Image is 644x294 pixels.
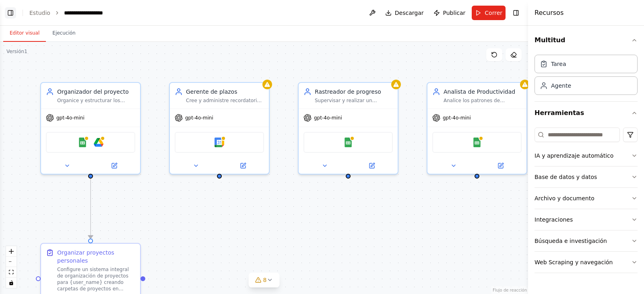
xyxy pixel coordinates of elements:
font: Supervisar y realizar un seguimiento del progreso de {user_name} en los objetivos y proyectos act... [315,98,392,168]
font: Multitud [535,36,565,44]
a: Estudio [29,10,50,16]
font: Integraciones [535,216,573,223]
div: Multitud [535,51,638,101]
button: alejar [6,257,17,267]
button: vista de ajuste [6,267,17,278]
font: 8 [263,277,267,283]
font: IA y aprendizaje automático [535,152,613,159]
div: Herramientas [535,124,638,280]
img: Calendario de Google [215,138,224,147]
div: Controles de flujo de React [6,246,17,288]
font: Organice y estructurar los proyectos personales de {user_name} creando jerarquías de proyectos, c... [57,98,135,174]
nav: migaja de pan [29,9,110,17]
font: Organizador del proyecto [57,88,129,95]
button: Ocultar la barra lateral derecha [510,7,522,19]
button: Abrir en el panel lateral [478,161,523,171]
font: 1 [24,49,27,54]
button: Integraciones [535,209,638,230]
font: Rastreador de progreso [315,88,381,95]
font: Flujo de reacción [493,288,527,292]
button: Descargar [382,6,427,20]
button: Web Scraping y navegación [535,252,638,273]
font: gpt-4o-mini [56,115,85,121]
button: IA y aprendizaje automático [535,145,638,166]
div: Organizador del proyectoOrganice y estructurar los proyectos personales de {user_name} creando je... [40,82,141,175]
font: Agente [551,82,571,89]
button: alternar interactividad [6,278,17,288]
button: Abrir en el panel lateral [220,161,266,171]
font: Base de datos y datos [535,174,597,180]
button: dar un golpe de zoom [6,246,17,257]
button: Base de datos y datos [535,167,638,187]
button: Abrir en el panel lateral [91,161,137,171]
font: gpt-4o-mini [314,115,342,121]
font: Correr [485,10,502,16]
font: Web Scraping y navegación [535,259,613,265]
button: Show left sidebar [5,7,16,19]
div: Analista de ProductividadAnalice los patrones de productividad de {user_name} revisando los datos... [427,82,527,175]
div: Rastreador de progresoSupervisar y realizar un seguimiento del progreso de {user_name} en los obj... [298,82,398,175]
font: gpt-4o-mini [185,115,213,121]
font: Tarea [551,61,566,67]
font: Ejecución [52,30,75,36]
font: Analista de Productividad [444,88,515,95]
font: Analice los patrones de productividad de {user_name} revisando los datos de finalización de proye... [444,98,519,168]
button: Multitud [535,29,638,51]
img: Hojas de cálculo de Google [78,138,87,147]
font: gpt-4o-mini [443,115,471,121]
font: Archivo y documento [535,195,594,201]
img: Hojas de cálculo de Google [343,138,353,147]
div: Gerente de plazosCree y administre recordatorios de calendario para los plazos y los hitos import... [169,82,270,175]
font: Búsqueda e investigación [535,238,607,244]
button: Archivo y documento [535,188,638,209]
font: Gerente de plazos [186,88,237,95]
button: Abrir en el panel lateral [349,161,394,171]
font: Publicar [443,10,466,16]
button: Correr [472,6,506,20]
font: Versión [6,49,24,54]
font: Editor visual [10,30,39,36]
font: Recursos [535,9,563,16]
font: Organizar proyectos personales [57,249,114,264]
button: Búsqueda e investigación [535,230,638,251]
img: Google Drive [94,138,103,147]
font: Cree y administre recordatorios de calendario para los plazos y los hitos importantes de {user_na... [186,98,262,174]
font: Herramientas [535,109,584,117]
a: Atribución de React Flow [493,288,527,292]
font: Descargar [395,10,424,16]
img: Hojas de cálculo de Google [472,138,482,147]
button: Herramientas [535,102,638,124]
button: 8 [249,273,280,288]
button: Publicar [430,6,469,20]
g: Edge from 0e92ae7a-0681-4fd7-ba8a-9a8ba0c4f4d0 to 06b32b3a-b19e-437f-add0-a50c807ab30f [87,179,95,238]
